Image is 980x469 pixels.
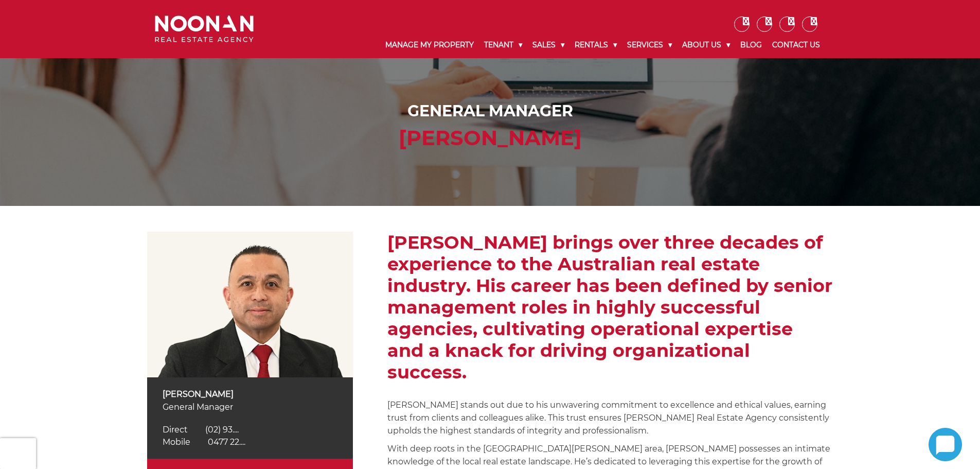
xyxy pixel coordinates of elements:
img: Noonan Real Estate Agency [155,15,254,43]
a: Tenant [479,32,527,58]
a: Click to reveal phone number [163,425,239,435]
span: Direct [163,425,188,435]
p: [PERSON_NAME] stands out due to his unwavering commitment to excellence and ethical values, earni... [387,398,833,437]
a: Rentals [569,32,622,58]
p: [PERSON_NAME] [163,388,337,401]
h2: [PERSON_NAME] [157,126,823,150]
span: 0477 22.... [208,437,245,447]
a: Manage My Property [380,32,479,58]
img: Martin Reyes [147,232,353,377]
a: About Us [677,32,735,58]
a: Services [622,32,677,58]
span: Mobile [163,437,190,447]
span: (02) 93.... [205,425,239,435]
a: Contact Us [767,32,825,58]
h2: [PERSON_NAME] brings over three decades of experience to the Australian real estate industry. His... [387,232,833,383]
a: Click to reveal phone number [163,437,245,447]
h1: General Manager [157,102,823,120]
p: General Manager [163,401,337,413]
a: Blog [735,32,767,58]
a: Sales [527,32,569,58]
